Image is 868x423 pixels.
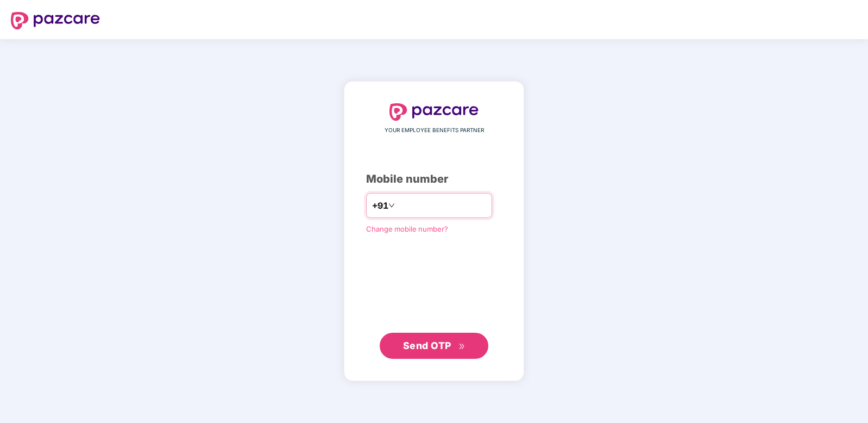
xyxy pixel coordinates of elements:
[380,333,488,359] button: Send OTPdouble-right
[385,126,484,135] span: YOUR EMPLOYEE BENEFITS PARTNER
[366,225,448,233] a: Change mobile number?
[403,340,451,351] span: Send OTP
[389,103,479,121] img: logo
[458,343,466,350] span: double-right
[388,202,395,209] span: down
[11,12,100,29] img: logo
[366,171,502,188] div: Mobile number
[372,199,388,213] span: +91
